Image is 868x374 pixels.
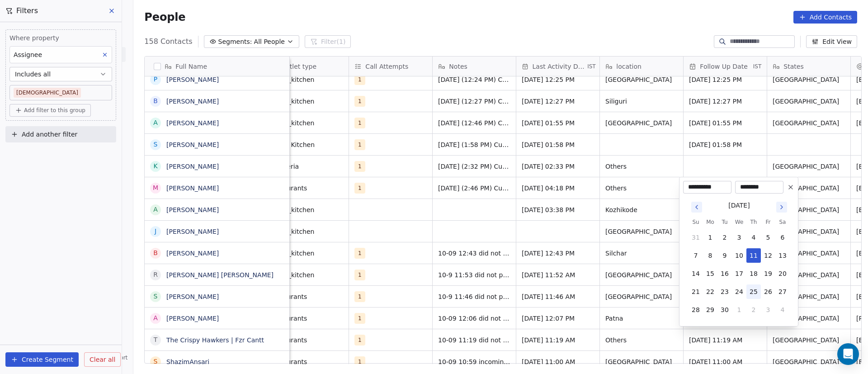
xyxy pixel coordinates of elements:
button: 2 [717,230,732,245]
th: Sunday [689,218,703,227]
button: 1 [703,230,717,245]
th: Tuesday [717,218,732,227]
button: 4 [775,303,790,317]
button: 5 [761,230,775,245]
button: 29 [703,303,717,317]
th: Thursday [746,218,761,227]
button: 16 [717,266,732,281]
button: 27 [775,284,790,299]
button: 7 [689,248,703,263]
button: 11 [746,248,761,263]
th: Friday [761,218,775,227]
button: 15 [703,266,717,281]
button: 2 [746,303,761,317]
th: Monday [703,218,717,227]
button: 28 [689,303,703,317]
button: 26 [761,284,775,299]
button: 6 [775,230,790,245]
button: 8 [703,248,717,263]
button: 18 [746,266,761,281]
button: 10 [732,248,746,263]
button: Go to next month [775,201,788,213]
button: Go to previous month [690,201,703,213]
th: Wednesday [732,218,746,227]
button: 17 [732,266,746,281]
button: 22 [703,284,717,299]
button: 31 [689,230,703,245]
th: Saturday [775,218,790,227]
button: 23 [717,284,732,299]
button: 24 [732,284,746,299]
button: 13 [775,248,790,263]
button: 4 [746,230,761,245]
button: 21 [689,284,703,299]
button: 20 [775,266,790,281]
div: [DATE] [728,201,750,210]
button: 14 [689,266,703,281]
button: 3 [761,303,775,317]
button: 19 [761,266,775,281]
button: 1 [732,303,746,317]
button: 30 [717,303,732,317]
button: 25 [746,284,761,299]
button: 3 [732,230,746,245]
button: 12 [761,248,775,263]
button: 9 [717,248,732,263]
